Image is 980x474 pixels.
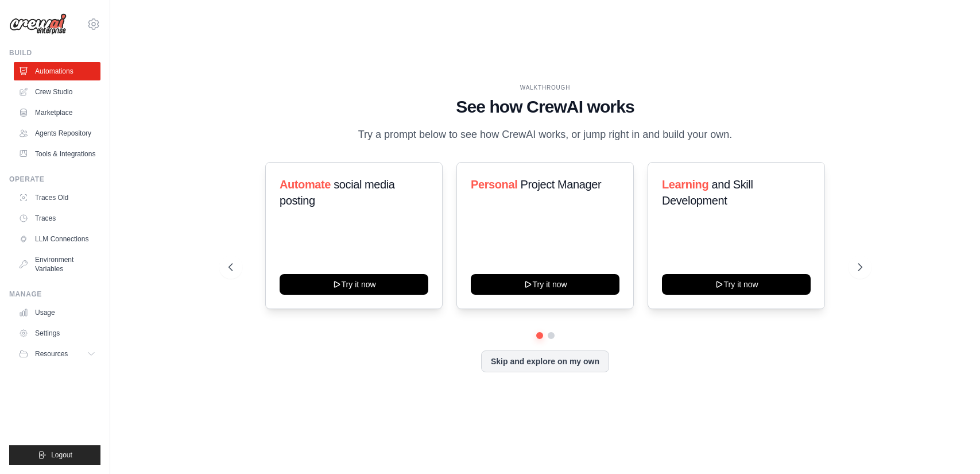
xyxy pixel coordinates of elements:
a: Automations [14,62,100,80]
a: Tools & Integrations [14,145,100,163]
a: Crew Studio [14,83,100,101]
span: Automate [280,178,331,191]
a: Traces Old [14,188,100,207]
a: Marketplace [14,103,100,122]
button: Try it now [471,274,619,295]
a: LLM Connections [14,230,100,248]
div: Build [9,48,100,57]
div: WALKTHROUGH [228,83,862,92]
span: and Skill Development [662,178,753,207]
div: Manage [9,290,100,299]
a: Settings [14,324,100,342]
iframe: Chat Widget [923,419,980,474]
img: Logo [9,13,67,35]
span: Logout [51,450,72,460]
a: Environment Variables [14,251,100,278]
div: Operate [9,175,100,184]
button: Resources [14,345,100,363]
span: Project Manager [520,178,601,191]
a: Agents Repository [14,124,100,142]
a: Usage [14,303,100,322]
h1: See how CrewAI works [228,97,862,117]
span: social media posting [280,178,395,207]
button: Try it now [280,274,428,295]
span: Resources [35,349,68,359]
div: 聊天小组件 [923,419,980,474]
span: Learning [662,178,708,191]
button: Try it now [662,274,811,295]
p: Try a prompt below to see how CrewAI works, or jump right in and build your own. [353,126,738,143]
a: Traces [14,209,100,228]
button: Skip and explore on my own [481,350,609,372]
button: Logout [9,445,100,465]
span: Personal [471,178,517,191]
